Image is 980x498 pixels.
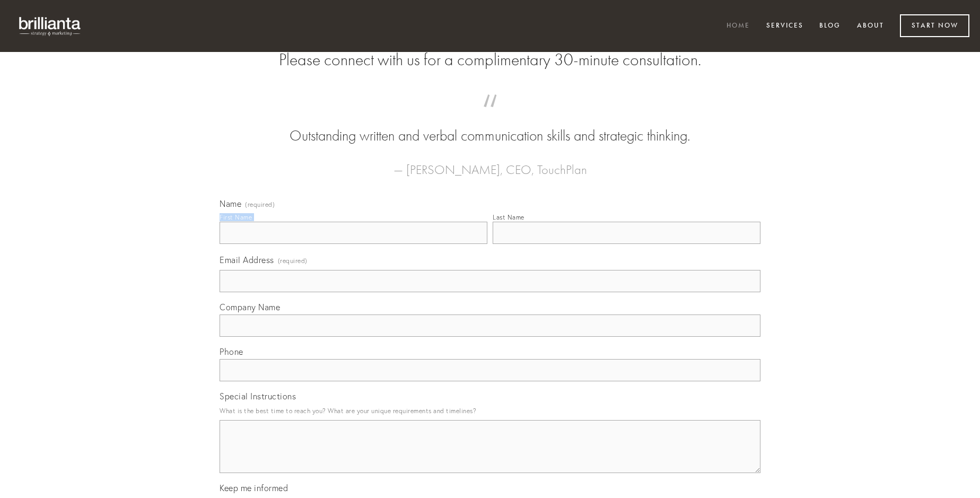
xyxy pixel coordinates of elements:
[220,346,243,357] span: Phone
[245,202,275,208] span: (required)
[237,146,743,180] figcaption: — [PERSON_NAME], CEO, TouchPlan
[493,213,524,221] div: Last Name
[900,14,969,37] a: Start Now
[11,11,90,41] img: brillianta - research, strategy, marketing
[850,18,891,35] a: About
[220,302,280,312] span: Company Name
[220,483,288,493] span: Keep me informed
[220,50,760,70] h2: Please connect with us for a complimentary 30-minute consultation.
[720,18,757,35] a: Home
[759,18,810,35] a: Services
[220,198,241,209] span: Name
[220,213,252,221] div: First Name
[237,105,743,146] blockquote: Outstanding written and verbal communication skills and strategic thinking.
[812,18,847,35] a: Blog
[278,254,308,268] span: (required)
[220,255,274,265] span: Email Address
[237,105,743,126] span: “
[220,391,296,401] span: Special Instructions
[220,404,760,418] p: What is the best time to reach you? What are your unique requirements and timelines?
